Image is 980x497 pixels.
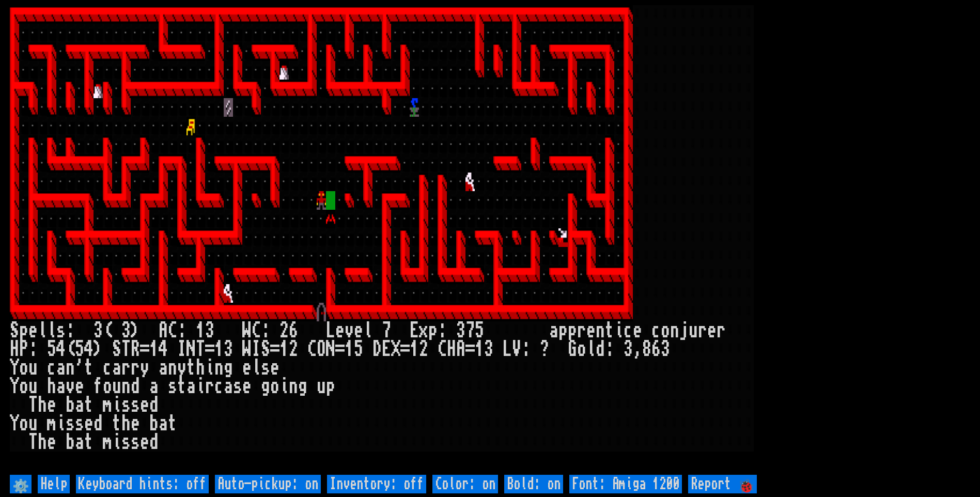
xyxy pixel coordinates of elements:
div: : [261,321,270,340]
div: : [605,340,614,359]
div: r [205,377,214,396]
div: l [38,321,47,340]
div: G [568,340,577,359]
div: i [196,377,205,396]
div: i [614,321,624,340]
div: 7 [465,321,475,340]
div: ? [540,340,549,359]
div: 3 [121,321,131,340]
div: o [19,414,28,433]
div: o [19,377,28,396]
input: ⚙️ [10,475,32,493]
div: p [19,321,28,340]
div: c [624,321,633,340]
div: = [465,340,475,359]
div: d [149,433,159,452]
div: i [112,433,121,452]
div: c [651,321,661,340]
div: 1 [196,321,205,340]
div: W [242,340,252,359]
div: o [577,340,586,359]
div: t [84,359,94,377]
div: t [605,321,614,340]
div: j [679,321,689,340]
div: ( [66,340,75,359]
div: Y [10,414,19,433]
div: N [186,340,196,359]
div: W [242,321,252,340]
div: e [354,321,363,340]
div: n [121,377,131,396]
input: Font: Amiga 1200 [569,475,682,493]
div: l [586,340,596,359]
div: = [270,340,279,359]
div: 3 [94,321,103,340]
div: S [261,340,270,359]
div: R [131,340,140,359]
div: o [270,377,279,396]
div: e [242,359,252,377]
div: 2 [289,340,298,359]
div: r [698,321,707,340]
div: ' [75,359,84,377]
div: c [103,359,112,377]
div: 4 [159,340,168,359]
div: u [28,377,38,396]
div: 1 [410,340,419,359]
div: e [140,396,149,414]
div: S [112,340,121,359]
div: s [75,414,84,433]
div: p [568,321,577,340]
div: t [186,359,196,377]
div: 1 [214,340,224,359]
div: 3 [456,321,465,340]
div: u [28,359,38,377]
div: : [66,321,75,340]
div: E [382,340,391,359]
div: i [279,377,289,396]
div: s [121,396,131,414]
div: n [168,359,177,377]
div: 8 [642,340,651,359]
div: 3 [624,340,633,359]
div: e [270,359,279,377]
div: a [186,377,196,396]
div: 3 [484,340,493,359]
div: a [112,359,121,377]
div: t [168,414,177,433]
div: y [177,359,186,377]
input: Keyboard hints: off [76,475,209,493]
div: m [47,414,56,433]
input: Inventory: off [327,475,426,493]
div: f [94,377,103,396]
div: 1 [279,340,289,359]
div: a [159,414,168,433]
div: 1 [345,340,354,359]
div: T [28,396,38,414]
div: h [47,377,56,396]
div: Y [10,377,19,396]
div: : [438,321,447,340]
div: 5 [47,340,56,359]
div: O [317,340,326,359]
div: e [84,414,94,433]
div: P [19,340,28,359]
div: ) [94,340,103,359]
div: g [298,377,307,396]
div: , [633,340,642,359]
div: : [521,340,531,359]
div: s [56,321,66,340]
div: h [121,414,131,433]
div: s [131,433,140,452]
div: r [131,359,140,377]
div: r [121,359,131,377]
div: e [586,321,596,340]
div: n [670,321,679,340]
div: n [596,321,605,340]
div: A [456,340,465,359]
div: 5 [75,340,84,359]
div: 2 [279,321,289,340]
div: C [438,340,447,359]
div: b [149,414,159,433]
div: e [131,414,140,433]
